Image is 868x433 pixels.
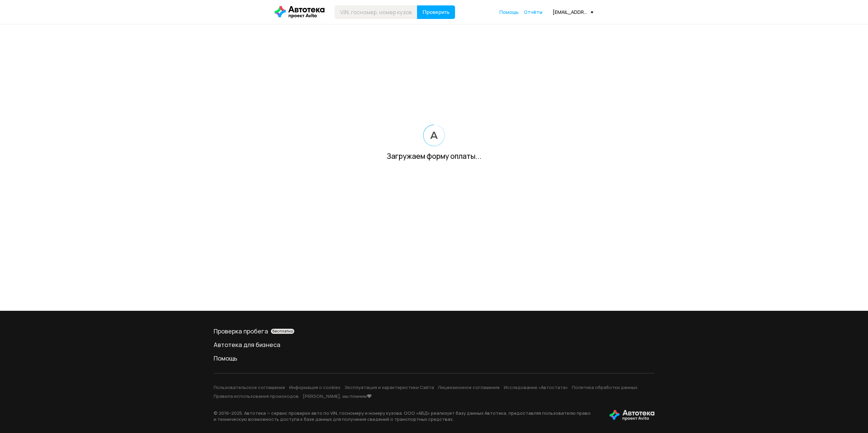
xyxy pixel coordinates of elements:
[289,384,340,390] a: Информация о cookies
[335,5,417,19] input: VIN, госномер, номер кузова
[275,153,593,159] div: Загружаем форму оплаты...
[214,410,599,422] p: © 2016– 2025 . Автотека — сервис проверки авто по VIN, госномеру и номеру кузова. ООО «АБД» реали...
[214,327,654,335] div: Проверка пробега
[214,393,299,399] a: Правила использования промокодов
[214,341,654,349] a: Автотека для бизнеса
[272,329,293,333] span: бесплатно
[303,393,372,399] a: [PERSON_NAME], мы помним
[214,354,654,362] a: Помощь
[422,9,450,15] span: Проверить
[610,410,654,421] img: tWS6KzJlK1XUpy65r7uaHVIs4JI6Dha8Nraz9T2hA03BhoCc4MtbvZCxBLwJIh+mQSIAkLBJpqMoKVdP8sONaFJLCz6I0+pu7...
[438,384,500,390] a: Лицензионное соглашение
[504,384,568,390] a: Исследование «Автостата»
[499,9,519,16] a: Помощь
[214,384,285,390] a: Пользовательское соглашение
[344,384,434,390] a: Эксплуатация и характеристики Сайта
[524,9,542,16] a: Отчёты
[553,9,593,15] div: [EMAIL_ADDRESS][DOMAIN_NAME]
[572,384,637,390] a: Политика обработки данных
[417,5,455,19] button: Проверить
[214,327,654,335] a: Проверка пробегабесплатно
